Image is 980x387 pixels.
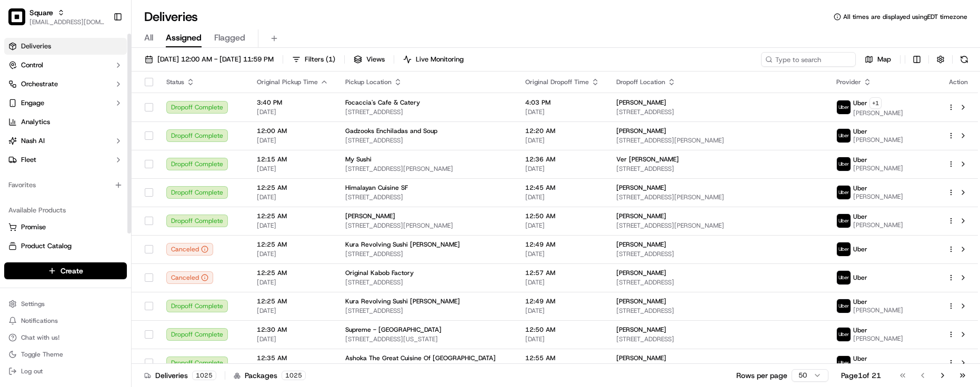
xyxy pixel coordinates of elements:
[166,32,202,44] span: Assigned
[525,127,599,135] span: 12:20 AM
[525,240,599,249] span: 12:49 AM
[525,78,589,86] span: Original Dropoff Time
[853,326,867,334] span: Uber
[21,241,72,251] span: Product Catalog
[140,52,278,67] button: [DATE] 12:00 AM - [DATE] 11:59 PM
[345,221,508,230] span: [STREET_ADDRESS][PERSON_NAME]
[166,243,213,256] button: Canceled
[837,242,851,256] img: uber-new-logo.jpeg
[345,155,372,164] span: My Sushi
[345,297,460,305] span: Kura Revolving Sushi [PERSON_NAME]
[837,186,851,199] img: uber-new-logo.jpeg
[525,98,599,107] span: 4:03 PM
[144,32,153,44] span: All
[257,307,328,315] span: [DATE]
[4,219,127,236] button: Promise
[853,156,867,164] span: Uber
[257,325,328,334] span: 12:30 AM
[853,221,903,229] span: [PERSON_NAME]
[349,52,389,67] button: Views
[525,165,599,173] span: [DATE]
[837,328,851,341] img: uber-new-logo.jpeg
[8,222,123,232] a: Promise
[257,278,328,287] span: [DATE]
[21,222,46,232] span: Promise
[214,32,245,44] span: Flagged
[144,370,216,381] div: Deliveries
[4,238,127,254] button: Product Catalog
[61,266,83,276] span: Create
[525,184,599,192] span: 12:45 AM
[257,136,328,145] span: [DATE]
[4,57,127,74] button: Control
[345,307,508,315] span: [STREET_ADDRESS]
[345,98,420,107] span: Focaccia's Cafe & Catery
[853,354,867,363] span: Uber
[166,78,184,86] span: Status
[853,334,903,343] span: [PERSON_NAME]
[853,136,903,144] span: [PERSON_NAME]
[345,354,496,362] span: Ashoka The Great Cuisine Of [GEOGRAPHIC_DATA]
[525,193,599,201] span: [DATE]
[4,347,127,362] button: Toggle Theme
[257,221,328,230] span: [DATE]
[525,278,599,287] span: [DATE]
[616,155,679,164] span: Ver [PERSON_NAME]
[192,371,216,380] div: 1025
[853,109,903,117] span: [PERSON_NAME]
[616,165,819,173] span: [STREET_ADDRESS]
[616,297,666,305] span: [PERSON_NAME]
[616,269,666,277] span: [PERSON_NAME]
[4,95,127,111] button: Engage
[21,300,45,308] span: Settings
[345,212,395,220] span: [PERSON_NAME]
[525,155,599,164] span: 12:36 AM
[345,269,414,277] span: Original Kabob Factory
[4,262,127,279] button: Create
[234,370,306,381] div: Packages
[616,221,819,230] span: [STREET_ADDRESS][PERSON_NAME]
[525,335,599,343] span: [DATE]
[21,350,63,359] span: Toggle Theme
[616,335,819,343] span: [STREET_ADDRESS]
[860,52,896,67] button: Map
[257,108,328,116] span: [DATE]
[21,117,50,127] span: Analytics
[326,55,335,64] span: ( 1 )
[616,127,666,135] span: [PERSON_NAME]
[21,136,45,146] span: Nash AI
[853,363,903,371] span: [PERSON_NAME]
[736,370,787,381] p: Rows per page
[836,78,861,86] span: Provider
[29,18,105,26] button: [EMAIL_ADDRESS][DOMAIN_NAME]
[416,55,464,64] span: Live Monitoring
[616,325,666,334] span: [PERSON_NAME]
[257,250,328,258] span: [DATE]
[21,60,43,70] span: Control
[957,52,972,67] button: Refresh
[166,271,213,284] button: Canceled
[257,165,328,173] span: [DATE]
[257,297,328,305] span: 12:25 AM
[345,165,508,173] span: [STREET_ADDRESS][PERSON_NAME]
[21,98,44,108] span: Engage
[853,212,867,221] span: Uber
[616,354,666,362] span: [PERSON_NAME]
[525,108,599,116] span: [DATE]
[616,108,819,116] span: [STREET_ADDRESS]
[761,52,856,67] input: Type to search
[841,370,881,381] div: Page 1 of 21
[257,127,328,135] span: 12:00 AM
[4,364,127,379] button: Log out
[4,297,127,311] button: Settings
[853,99,867,107] span: Uber
[616,136,819,145] span: [STREET_ADDRESS][PERSON_NAME]
[345,193,508,201] span: [STREET_ADDRESS]
[4,133,127,149] button: Nash AI
[345,278,508,287] span: [STREET_ADDRESS]
[4,330,127,345] button: Chat with us!
[345,184,408,192] span: Himalayan Cuisine SF
[257,98,328,107] span: 3:40 PM
[616,212,666,220] span: [PERSON_NAME]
